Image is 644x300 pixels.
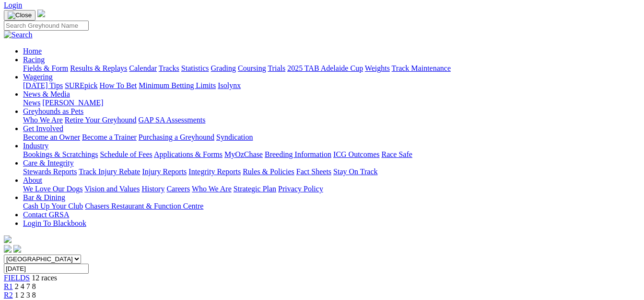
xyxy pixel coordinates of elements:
[238,64,266,72] a: Coursing
[70,64,127,72] a: Results & Replays
[139,133,214,141] a: Purchasing a Greyhound
[159,64,179,72] a: Tracks
[23,193,65,201] a: Bar & Dining
[65,81,97,89] a: SUREpick
[23,150,640,159] div: Industry
[23,159,74,167] a: Care & Integrity
[23,124,63,133] a: Get Involved
[4,245,12,253] img: facebook.svg
[65,116,137,124] a: Retire Your Greyhound
[23,99,40,107] a: News
[365,64,390,72] a: Weights
[211,64,236,72] a: Grading
[224,150,263,158] a: MyOzChase
[85,202,203,210] a: Chasers Restaurant & Function Centre
[23,185,82,193] a: We Love Our Dogs
[23,116,63,124] a: Who We Are
[32,274,57,282] span: 12 races
[268,64,285,72] a: Trials
[23,167,640,176] div: Care & Integrity
[23,64,640,73] div: Racing
[23,219,86,227] a: Login To Blackbook
[243,167,294,176] a: Rules & Policies
[100,81,137,89] a: How To Bet
[23,81,640,90] div: Wagering
[84,185,140,193] a: Vision and Values
[23,47,42,55] a: Home
[192,185,232,193] a: Who We Are
[142,167,187,176] a: Injury Reports
[188,167,241,176] a: Integrity Reports
[23,211,69,219] a: Contact GRSA
[4,264,89,274] input: Select date
[23,56,45,64] a: Racing
[4,10,35,21] button: Toggle navigation
[23,142,48,150] a: Industry
[287,64,363,72] a: 2025 TAB Adelaide Cup
[4,1,22,9] a: Login
[23,73,53,81] a: Wagering
[154,150,222,158] a: Applications & Forms
[23,202,640,211] div: Bar & Dining
[216,133,253,141] a: Syndication
[23,107,83,115] a: Greyhounds as Pets
[23,99,640,107] div: News & Media
[23,150,98,158] a: Bookings & Scratchings
[23,133,640,142] div: Get Involved
[181,64,209,72] a: Statistics
[42,99,103,107] a: [PERSON_NAME]
[278,185,323,193] a: Privacy Policy
[37,10,45,17] img: logo-grsa-white.png
[129,64,157,72] a: Calendar
[8,11,32,19] img: Close
[13,245,21,253] img: twitter.svg
[392,64,451,72] a: Track Maintenance
[234,185,276,193] a: Strategic Plan
[23,176,42,184] a: About
[166,185,190,193] a: Careers
[141,185,164,193] a: History
[296,167,331,176] a: Fact Sheets
[4,235,12,243] img: logo-grsa-white.png
[4,282,13,290] a: R1
[333,150,379,158] a: ICG Outcomes
[139,116,206,124] a: GAP SA Assessments
[100,150,152,158] a: Schedule of Fees
[23,116,640,124] div: Greyhounds as Pets
[23,64,68,72] a: Fields & Form
[333,167,377,176] a: Stay On Track
[4,291,13,299] a: R2
[23,81,63,89] a: [DATE] Tips
[15,282,36,290] span: 2 4 7 8
[381,150,412,158] a: Race Safe
[79,167,140,176] a: Track Injury Rebate
[139,81,216,89] a: Minimum Betting Limits
[4,31,33,39] img: Search
[15,291,36,299] span: 1 2 3 8
[4,21,89,31] input: Search
[265,150,331,158] a: Breeding Information
[218,81,241,89] a: Isolynx
[23,167,77,176] a: Stewards Reports
[82,133,137,141] a: Become a Trainer
[23,90,70,98] a: News & Media
[23,202,83,210] a: Cash Up Your Club
[23,185,640,193] div: About
[23,133,80,141] a: Become an Owner
[4,274,30,282] a: FIELDS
